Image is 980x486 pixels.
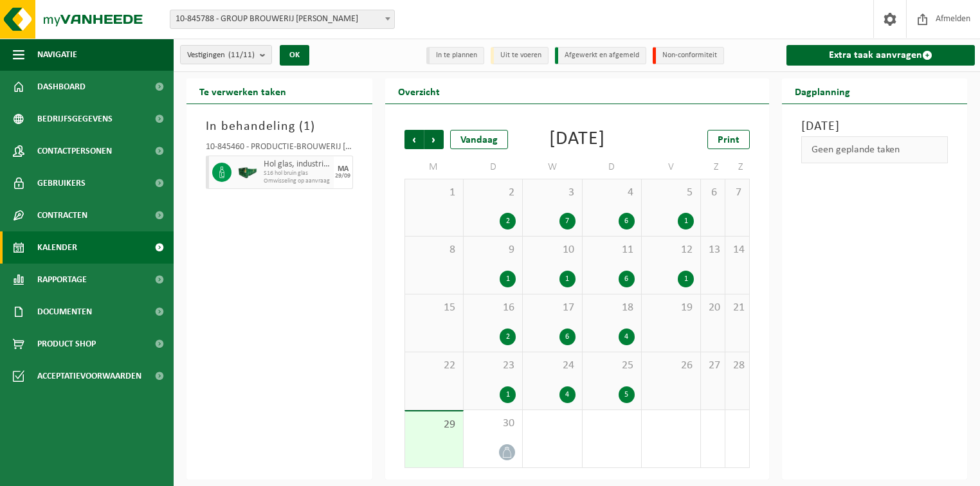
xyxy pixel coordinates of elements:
span: Product Shop [37,328,96,360]
td: D [464,156,523,179]
span: 9 [470,243,516,257]
span: Bedrijfsgegevens [37,103,113,135]
count: (11/11) [228,51,255,59]
span: 26 [648,359,694,373]
span: 24 [529,359,575,373]
div: 4 [619,328,635,345]
div: 5 [619,386,635,403]
span: 11 [589,243,635,257]
div: 7 [559,213,576,230]
span: S16 hol bruin glas [264,170,331,177]
span: Print [718,135,740,145]
span: 6 [707,186,718,200]
span: 27 [707,359,718,373]
span: Documenten [37,296,92,328]
li: Afgewerkt en afgemeld [555,47,646,64]
span: 5 [648,186,694,200]
div: 1 [559,271,576,287]
span: 17 [529,301,575,315]
div: 2 [500,213,516,230]
li: In te plannen [426,47,484,64]
h3: In behandeling ( ) [206,117,353,136]
div: 29/09 [335,173,350,179]
div: Geen geplande taken [801,136,948,163]
span: 8 [412,243,457,257]
td: D [583,156,642,179]
td: M [404,156,464,179]
span: 3 [529,186,575,200]
span: Kalender [37,231,77,264]
div: 1 [500,386,516,403]
span: 19 [648,301,694,315]
span: 10 [529,243,575,257]
a: Extra taak aanvragen [786,45,975,66]
td: Z [725,156,750,179]
span: 16 [470,301,516,315]
h2: Te verwerken taken [186,78,299,104]
span: 29 [412,418,457,432]
span: Hol glas, industrieel, bruin [264,159,331,170]
span: 20 [707,301,718,315]
h2: Dagplanning [782,78,863,104]
span: 25 [589,359,635,373]
span: 23 [470,359,516,373]
div: 2 [500,328,516,345]
button: Vestigingen(11/11) [180,45,272,64]
li: Non-conformiteit [653,47,724,64]
span: 21 [732,301,743,315]
span: Rapportage [37,264,87,296]
span: 18 [589,301,635,315]
span: Gebruikers [37,167,86,199]
span: Acceptatievoorwaarden [37,360,141,392]
span: 13 [707,243,718,257]
div: Vandaag [450,130,508,149]
span: 22 [412,359,457,373]
div: 1 [678,271,694,287]
span: Vorige [404,130,424,149]
span: 1 [304,120,311,133]
button: OK [280,45,309,66]
td: W [523,156,582,179]
div: 6 [559,328,576,345]
span: 30 [470,417,516,431]
div: [DATE] [549,130,605,149]
td: Z [701,156,725,179]
span: 2 [470,186,516,200]
span: 4 [589,186,635,200]
span: 28 [732,359,743,373]
span: 10-845788 - GROUP BROUWERIJ OMER VANDER GHINSTE [170,10,395,29]
span: Navigatie [37,39,77,71]
span: Dashboard [37,71,86,103]
span: 7 [732,186,743,200]
li: Uit te voeren [491,47,549,64]
h2: Overzicht [385,78,453,104]
div: 1 [678,213,694,230]
h3: [DATE] [801,117,948,136]
span: Contracten [37,199,87,231]
span: Volgende [424,130,444,149]
div: 6 [619,271,635,287]
td: V [642,156,701,179]
span: 12 [648,243,694,257]
a: Print [707,130,750,149]
span: Vestigingen [187,46,255,65]
span: 10-845788 - GROUP BROUWERIJ OMER VANDER GHINSTE [170,10,394,28]
span: Contactpersonen [37,135,112,167]
img: HK-XS-16-GN-00 [238,163,257,182]
span: 15 [412,301,457,315]
div: 1 [500,271,516,287]
div: MA [338,165,349,173]
div: 4 [559,386,576,403]
span: 14 [732,243,743,257]
span: 1 [412,186,457,200]
div: 10-845460 - PRODUCTIE-BROUWERIJ [PERSON_NAME] - BELLEGEM [206,143,353,156]
span: Omwisseling op aanvraag [264,177,331,185]
div: 6 [619,213,635,230]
